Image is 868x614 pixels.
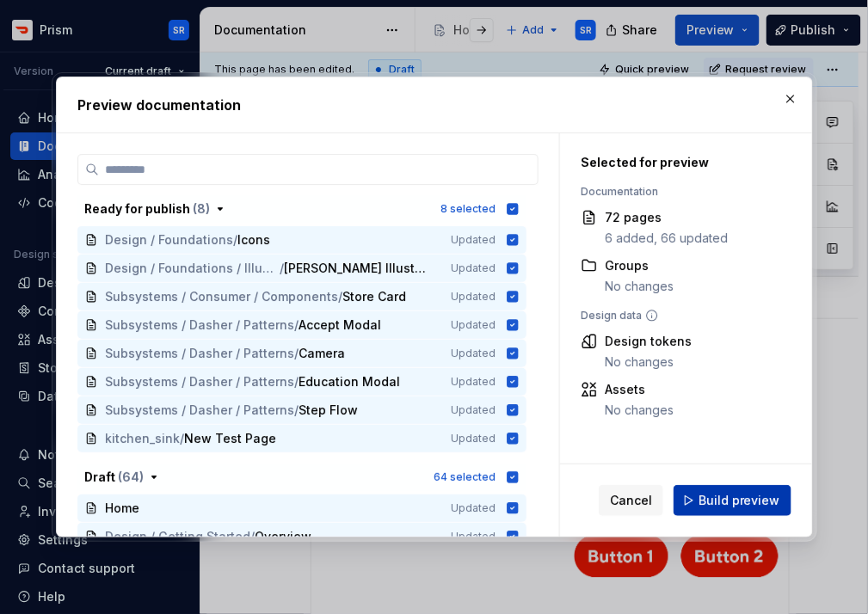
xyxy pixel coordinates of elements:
[610,492,652,509] span: Cancel
[605,402,674,419] div: No changes
[699,492,780,509] span: Build preview
[451,530,496,543] span: Updated
[279,260,283,277] span: /
[342,288,406,305] span: Store Card
[118,470,144,484] span: ( 64 )
[180,430,184,447] span: /
[605,353,692,371] div: No changes
[105,260,280,277] span: Design / Foundations / Illustrations
[105,231,233,249] span: Design / Foundations
[451,403,496,417] span: Updated
[451,290,496,304] span: Updated
[294,373,299,390] span: /
[451,347,496,360] span: Updated
[581,309,783,322] div: Design data
[299,402,358,419] span: Step Flow
[105,316,294,334] span: Subsystems / Dasher / Patterns
[77,95,791,115] h2: Preview documentation
[77,195,526,223] button: Ready for publish (8)8 selected
[674,485,791,516] button: Build preview
[237,231,272,249] span: Icons
[451,318,496,332] span: Updated
[84,200,210,218] div: Ready for publish
[105,402,294,419] span: Subsystems / Dasher / Patterns
[294,345,299,362] span: /
[105,288,338,305] span: Subsystems / Consumer / Components
[451,432,496,445] span: Updated
[434,470,496,484] div: 64 selected
[105,528,250,545] span: Design / Getting Started
[581,154,783,171] div: Selected for preview
[299,316,381,334] span: Accept Modal
[299,345,345,362] span: Camera
[338,288,342,305] span: /
[605,333,692,350] div: Design tokens
[105,373,294,390] span: Subsystems / Dasher / Patterns
[184,430,276,447] span: New Test Page
[255,528,311,545] span: Overview
[605,278,674,295] div: No changes
[294,316,299,334] span: /
[105,430,180,447] span: kitchen_sink
[294,402,299,419] span: /
[77,464,526,491] button: Draft (64)64 selected
[451,501,496,515] span: Updated
[451,233,496,247] span: Updated
[299,373,400,390] span: Education Modal
[193,201,210,216] span: ( 8 )
[605,381,674,398] div: Assets
[283,260,426,277] span: [PERSON_NAME] Illustrations
[605,209,728,226] div: 72 pages
[599,485,663,516] button: Cancel
[440,202,496,216] div: 8 selected
[581,185,783,199] div: Documentation
[250,528,255,545] span: /
[451,375,496,389] span: Updated
[451,261,496,275] span: Updated
[233,231,237,249] span: /
[105,345,294,362] span: Subsystems / Dasher / Patterns
[605,257,674,274] div: Groups
[84,469,144,486] div: Draft
[605,230,728,247] div: 6 added, 66 updated
[105,500,139,517] span: Home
